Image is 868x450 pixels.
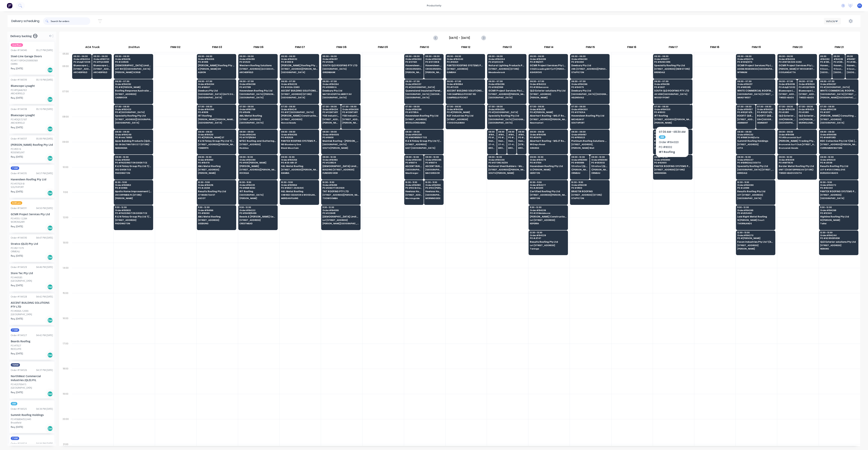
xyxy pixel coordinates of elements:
[322,89,359,92] span: Dowbury Pty Ltd
[447,93,483,95] span: 748 CAMPBELLS POCKET RD
[115,105,152,108] span: 07:30 - 08:30
[198,108,235,111] span: Order # 194260
[779,96,796,99] span: TWEED HEADS
[820,83,857,85] span: Order # 194287
[654,86,691,88] span: PO # 2637
[115,89,152,92] span: Roofing Response Australia Pty Ltd
[530,80,566,82] span: 06:30 - 07:30
[571,55,608,57] span: 05:30 - 06:30
[447,64,483,67] span: PANTEX ROOFING SYSTEMS PTY LTD
[820,108,857,111] span: Order # 194238
[530,58,566,60] span: Order # 194289
[757,105,774,108] span: 07:30 - 08:30
[72,44,113,52] div: ACA Truck
[737,58,774,60] span: Order # 194276
[239,61,276,63] span: PO # 2520
[737,105,754,108] span: 07:30 - 08:30
[115,111,152,113] span: PO # [GEOGRAPHIC_DATA]
[654,68,691,70] span: [STREET_ADDRESS] (NEW STORE)
[239,71,276,73] span: ARCHERFIELD
[447,86,483,88] span: PO # 17429
[73,55,90,57] span: 05:30 - 06:30
[198,89,235,92] span: Dowbury Pty Ltd
[834,58,844,60] span: # 194235
[654,111,691,113] span: PO # 8002
[737,64,774,67] span: GCMR Project Services Pty Ltd
[530,105,566,108] span: 07:30 - 08:30
[820,93,857,95] span: [GEOGRAPHIC_DATA] [STREET_ADDRESS]
[571,71,608,73] span: STAPYLTON
[736,44,777,52] div: FNM 19
[799,89,816,92] span: Bluescope Lysaght
[654,83,691,85] span: Order # 194319
[799,105,816,108] span: 07:30 - 08:30
[239,55,276,57] span: 05:30 - 06:30
[488,108,525,111] span: Order # 194250
[530,64,566,67] span: GCMR Project Services Pty Ltd
[11,43,23,47] span: 2nd Run
[115,96,152,99] span: CARBROOK
[820,96,857,99] span: [PERSON_NAME][GEOGRAPHIC_DATA]
[530,111,566,113] span: PO # [PERSON_NAME]
[799,86,816,88] span: PO # DQ571939
[737,61,774,63] span: PO # 306/2170
[11,96,23,100] span: Req. [DATE]
[737,86,774,88] span: PO # WR2615
[571,86,608,88] span: PO # 94075
[425,55,442,57] span: 05:30 - 06:30
[570,44,611,52] div: FNM 15
[322,64,359,67] span: SOUTH QLD ROOFING PTY LTD
[779,83,796,85] span: Order # 194095
[737,80,774,82] span: 06:30 - 07:30
[447,68,483,70] span: [STREET_ADDRESS]
[826,19,837,23] div: Vehicle
[447,108,483,111] span: Order # 194296
[322,61,359,63] span: PO # 2636
[405,111,442,113] span: PO # 37515 A
[11,67,23,70] span: Req. [DATE]
[737,68,774,70] span: ADENA RESIDENCES [GEOGRAPHIC_DATA]
[198,71,235,73] span: ALBION
[834,68,844,70] span: 9 Ozone Parade
[281,61,318,63] span: PO # 0510 B
[239,93,276,95] span: [GEOGRAPHIC_DATA] [PERSON_NAME] Dve
[51,17,90,25] input: Search for orders
[571,68,608,70] span: 298-[STREET_ADDRESS][PERSON_NAME] (VISY)
[530,108,566,111] span: Order # 194281
[198,64,235,67] span: [PERSON_NAME] Roofing Pty Ltd
[239,83,276,85] span: Order # 194298
[654,96,691,99] span: WOODY POINT
[59,64,72,89] div: 06:00
[571,105,608,108] span: 07:30 - 08:30
[239,111,276,113] span: PO # 15416
[73,68,90,70] span: [STREET_ADDRESS][PERSON_NAME] (STORE)
[115,71,152,73] span: [PERSON_NAME] SCRUB
[737,108,754,111] span: Order # 194107
[834,64,844,67] span: Havendeen Roofing Pty Ltd
[115,55,152,57] span: 05:30 - 06:30
[654,105,691,108] span: 07:30 - 08:30
[488,96,525,99] span: [GEOGRAPHIC_DATA]
[281,80,318,82] span: 06:30 - 07:30
[198,111,235,113] span: PO # 8019
[799,80,816,82] span: 06:30 - 07:30
[281,58,318,60] span: Order # 194032
[93,64,110,67] span: Bluescope Lysaght
[93,55,110,57] span: 05:30 - 06:30
[737,55,774,57] span: 05:30 - 06:30
[198,61,235,63] span: PO # 0515
[528,44,569,52] div: FNM 14
[445,44,487,52] div: FNM 12
[779,105,796,108] span: 07:30 - 08:30
[779,64,815,67] span: GCMR Project Services Pty Ltd
[198,55,235,57] span: 05:30 - 06:30
[834,71,844,73] span: [GEOGRAPHIC_DATA]
[425,68,442,70] span: CROSS RIVER RAIL [GEOGRAPHIC_DATA]
[239,68,276,70] span: [STREET_ADDRESS] (ACCESS VIA [PERSON_NAME]) (MULTI SPAN SITE)
[834,61,844,63] span: PO # 36133 C
[447,105,483,108] span: 07:30 - 08:30
[405,105,442,108] span: 07:30 - 08:30
[322,108,339,111] span: Order # 194214
[488,58,525,60] span: Order # 194204
[488,71,525,73] span: Meadowbrook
